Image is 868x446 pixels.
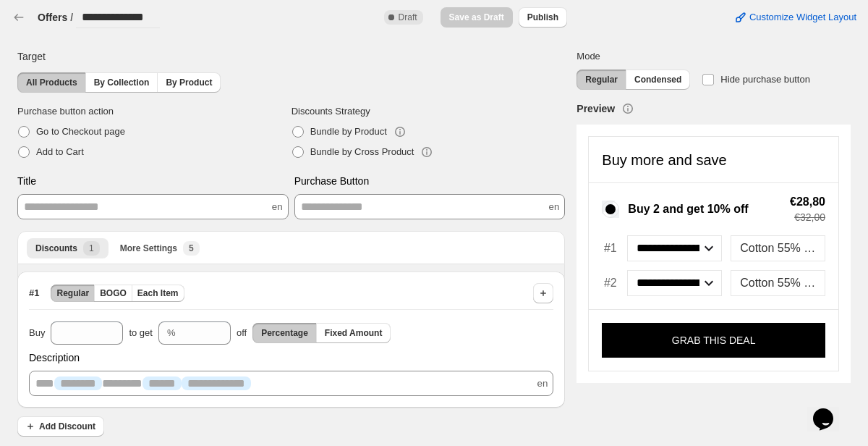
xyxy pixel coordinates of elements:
[399,12,417,23] span: Draft
[777,196,825,222] div: Total savings
[100,287,127,299] span: BOGO
[29,286,39,300] span: # 1
[17,49,46,64] span: Target
[26,77,77,88] span: All Products
[576,49,851,64] span: Mode
[720,74,810,85] span: Hide purchase button
[85,72,158,93] button: By Collection
[36,146,84,157] span: Add to Cart
[790,196,825,208] span: €28,80
[166,77,212,88] span: By Product
[94,285,132,302] button: BOGO
[29,326,45,340] span: Buy
[157,72,221,93] button: By Product
[628,202,748,216] span: Buy 2 and get 10% off
[70,10,73,25] h3: /
[316,323,391,343] button: Fixed Amount
[261,327,308,339] span: Percentage
[137,287,179,299] span: Each Item
[602,241,618,256] span: #1
[602,323,825,358] button: GRAB THIS DEAL
[94,77,150,88] span: By Collection
[634,74,681,85] span: Condensed
[576,101,615,116] h3: Preview
[310,146,414,157] span: Bundle by Cross Product
[17,104,292,119] span: Purchase button action
[17,416,104,437] button: Add Discount
[725,7,865,28] button: Customize Widget Layout
[252,323,317,343] button: Percentage
[740,241,816,256] span: Cotton 55% Silk 45%
[790,212,825,222] span: €32,00
[39,421,95,432] span: Add Discount
[749,12,856,23] span: Customize Widget Layout
[132,285,184,302] button: Each Item
[38,10,67,25] button: Offers
[325,327,383,339] span: Fixed Amount
[237,326,247,340] span: off
[17,72,86,93] button: All Products
[51,285,95,302] button: Regular
[807,388,854,432] iframe: chat widget
[626,70,690,90] button: Condensed
[120,243,177,254] span: More Settings
[167,326,176,340] div: %
[35,243,77,254] span: Discounts
[129,326,153,340] span: to get
[519,7,567,28] button: Publish
[527,12,558,23] span: Publish
[56,287,89,299] span: Regular
[189,243,194,254] span: 5
[602,201,619,218] input: Buy 2 and get 10% off
[36,126,125,137] span: Go to Checkout page
[576,70,626,90] button: Regular
[310,126,387,137] span: Bundle by Product
[602,153,726,167] h4: Buy more and save
[292,104,566,119] span: Discounts Strategy
[585,74,618,85] span: Regular
[740,276,816,290] span: Cotton 55% Silk 45%
[602,276,618,290] span: #2
[89,243,94,254] span: 1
